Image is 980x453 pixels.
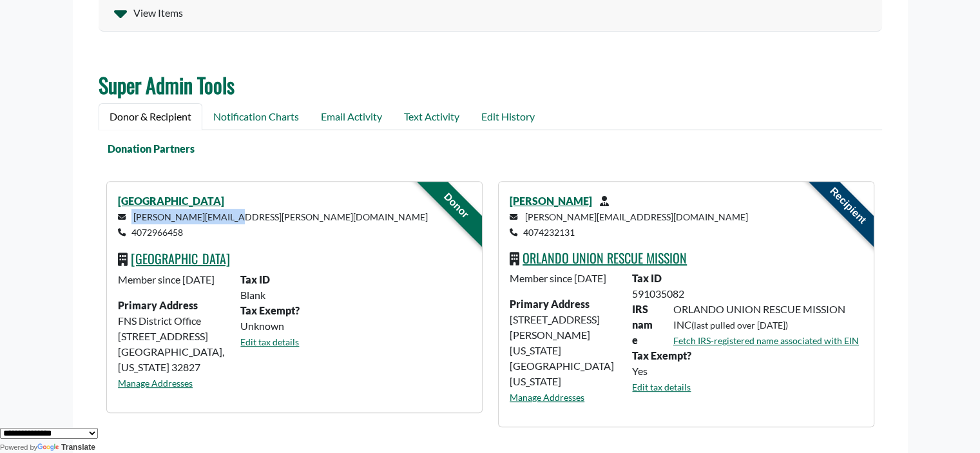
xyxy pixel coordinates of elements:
div: FNS District Office [STREET_ADDRESS] [GEOGRAPHIC_DATA], [US_STATE] 32827 [110,272,233,401]
b: Tax Exempt? [632,349,691,361]
h2: Super Admin Tools [99,73,882,97]
small: (last pulled over [DATE]) [691,320,788,331]
a: [GEOGRAPHIC_DATA] [131,249,230,268]
div: [STREET_ADDRESS][PERSON_NAME][US_STATE] [GEOGRAPHIC_DATA][US_STATE] [502,271,624,415]
a: Edit tax details [632,381,691,392]
small: [PERSON_NAME][EMAIL_ADDRESS][PERSON_NAME][DOMAIN_NAME] 4072966458 [118,211,428,238]
div: Recipient [794,152,901,258]
div: Donor [403,152,509,258]
a: Manage Addresses [118,378,193,389]
div: Unknown [233,318,478,334]
a: ORLANDO UNION RESCUE MISSION [523,248,687,267]
div: ORLANDO UNION RESCUE MISSION INC [666,302,870,348]
a: Translate [37,443,95,452]
span: View Items [133,5,183,21]
div: 591035082 [624,286,870,302]
a: Text Activity [393,103,470,130]
a: [PERSON_NAME] [510,195,592,207]
small: [PERSON_NAME][EMAIL_ADDRESS][DOMAIN_NAME] 4074232131 [510,211,748,238]
strong: IRS name [632,303,653,346]
a: Edit History [470,103,546,130]
strong: Primary Address [118,299,198,311]
a: Fetch IRS-registered name associated with EIN [673,335,859,346]
b: Tax Exempt? [240,304,300,316]
p: Member since [DATE] [510,271,617,286]
div: Blank [233,287,478,303]
a: Manage Addresses [510,392,584,403]
b: Tax ID [632,272,662,284]
a: [GEOGRAPHIC_DATA] [118,195,224,207]
img: Google Translate [37,443,61,452]
strong: Primary Address [510,298,590,310]
a: Donor & Recipient [99,103,202,130]
a: Notification Charts [202,103,310,130]
a: Edit tax details [240,336,299,347]
div: Donation Partners [91,141,874,157]
a: Email Activity [310,103,393,130]
p: Member since [DATE] [118,272,225,287]
b: Tax ID [240,273,270,285]
div: Yes [624,363,870,379]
